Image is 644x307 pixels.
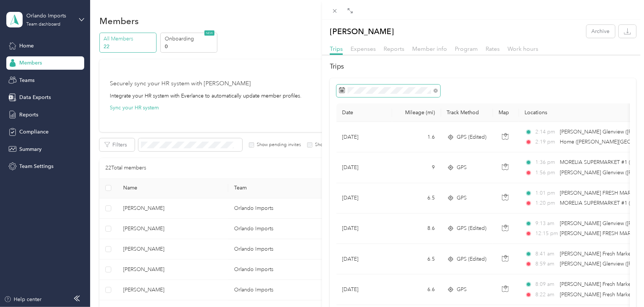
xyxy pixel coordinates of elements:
span: Reports [384,45,404,52]
td: [DATE] [336,214,392,244]
span: GPS [457,164,467,172]
span: 8:41 am [535,250,556,258]
span: 2:19 pm [535,138,556,146]
span: 1:36 pm [535,158,556,166]
td: 1.6 [392,122,441,152]
td: [DATE] [336,152,392,183]
span: Member info [412,45,447,52]
span: 1:56 pm [535,169,556,177]
span: Program [455,45,478,52]
span: GPS (Edited) [457,224,487,232]
td: 6.5 [392,183,441,214]
td: 6.6 [392,274,441,305]
span: 8:09 am [535,280,556,288]
iframe: Everlance-gr Chat Button Frame [602,265,644,307]
span: Expenses [351,45,376,52]
span: 12:15 pm [535,230,556,238]
p: [PERSON_NAME] [330,25,394,38]
span: 8:22 am [535,291,556,299]
td: [DATE] [336,183,392,214]
span: 8:59 am [535,260,556,268]
th: Map [493,103,519,122]
span: 1:01 pm [535,189,556,197]
td: [DATE] [336,244,392,274]
span: 2:14 pm [535,128,556,136]
th: Track Method [441,103,493,122]
td: [DATE] [336,274,392,305]
th: Mileage (mi) [392,103,441,122]
td: [DATE] [336,122,392,152]
span: GPS (Edited) [457,255,487,263]
h2: Trips [330,62,636,72]
span: GPS [457,194,467,202]
td: 8.6 [392,214,441,244]
td: 6.5 [392,244,441,274]
span: 1:20 pm [535,199,556,207]
span: Trips [330,45,343,52]
span: 9:13 am [535,219,556,228]
th: Date [336,103,392,122]
span: GPS [457,285,467,294]
span: Work hours [507,45,538,52]
td: 9 [392,152,441,183]
span: GPS (Edited) [457,133,487,141]
button: Archive [586,25,615,38]
span: Rates [486,45,500,52]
